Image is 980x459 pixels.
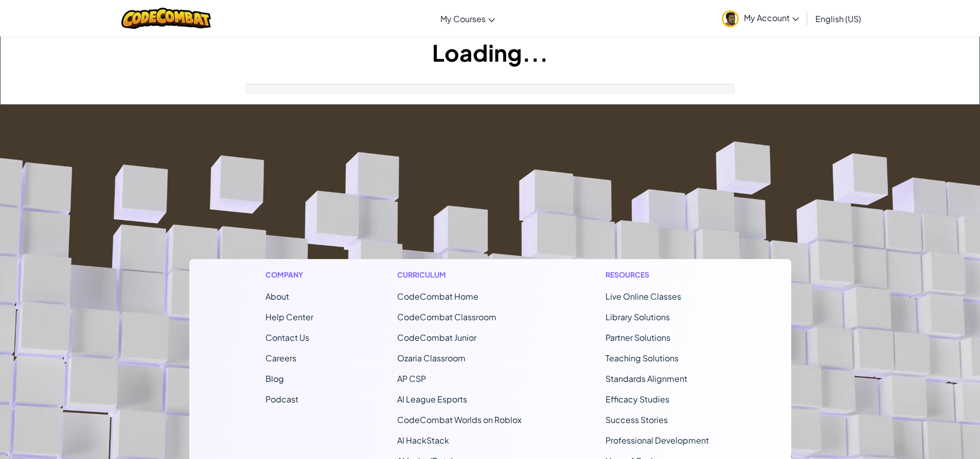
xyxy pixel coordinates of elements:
[605,332,670,343] a: Partner Solutions
[815,13,861,24] span: English (US)
[397,311,496,322] a: CodeCombat Classroom
[265,311,313,322] a: Help Center
[605,311,670,322] a: Library Solutions
[717,2,804,34] a: My Account
[397,435,449,446] a: AI HackStack
[265,269,313,280] h1: Company
[605,414,668,425] a: Success Stories
[397,332,476,343] a: CodeCombat Junior
[605,291,681,302] a: Live Online Classes
[397,269,522,280] h1: Curriculum
[440,13,486,24] span: My Courses
[605,353,679,363] a: Teaching Solutions
[397,394,467,405] a: AI League Esports
[397,414,522,425] a: CodeCombat Worlds on Roblox
[605,394,669,405] a: Efficacy Studies
[810,5,866,32] a: English (US)
[265,373,284,384] a: Blog
[722,10,739,27] img: avatar
[1,36,979,68] h1: Loading...
[744,12,799,23] span: My Account
[265,291,289,302] a: About
[121,8,211,29] img: CodeCombat logo
[605,269,715,280] h1: Resources
[265,332,309,343] span: Contact Us
[397,291,478,302] span: CodeCombat Home
[397,373,426,384] a: AP CSP
[397,353,466,363] a: Ozaria Classroom
[265,353,296,363] a: Careers
[435,5,500,32] a: My Courses
[605,435,709,446] a: Professional Development
[605,373,687,384] a: Standards Alignment
[265,394,298,405] a: Podcast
